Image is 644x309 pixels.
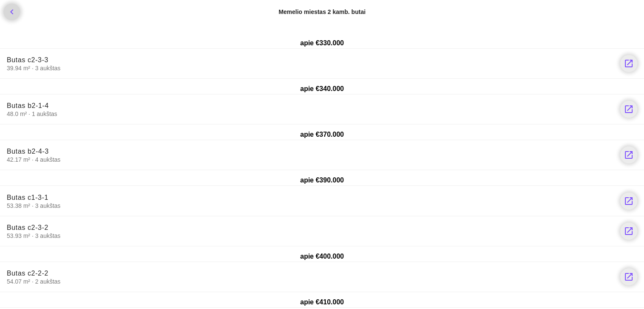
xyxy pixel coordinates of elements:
div: apie €390.000 [3,175,641,185]
a: launch [620,55,637,72]
a: launch [620,193,637,210]
span: 54.07 m² · 2 aukštas [7,278,614,285]
span: Butas c2-2-2 [7,270,48,277]
div: apie €400.000 [3,251,641,262]
i: launch [624,272,634,282]
span: Butas c2-3-3 [7,56,48,63]
div: apie €410.000 [3,297,641,307]
i: launch [624,58,634,69]
a: launch [620,223,637,240]
a: launch [620,101,637,118]
div: apie €340.000 [3,84,641,94]
i: launch [624,150,634,160]
span: Butas c1-3-1 [7,194,48,201]
a: launch [620,146,637,163]
span: 42.17 m² · 4 aukštas [7,156,614,163]
span: Butas b2-1-4 [7,102,49,109]
div: Memelio miestas 2 kamb. butai [279,8,365,16]
span: 53.38 m² · 3 aukštas [7,202,614,210]
span: 53.93 m² · 3 aukštas [7,232,614,240]
span: Butas b2-4-3 [7,148,49,155]
span: Butas c2-3-2 [7,224,48,231]
a: chevron_left [3,3,20,20]
i: launch [624,226,634,236]
div: apie €330.000 [3,38,641,48]
i: launch [624,196,634,206]
a: launch [620,268,637,285]
span: 48.0 m² · 1 aukštas [7,110,614,118]
div: apie €370.000 [3,130,641,140]
i: chevron_left [7,7,17,17]
span: 39.94 m² · 3 aukštas [7,64,614,72]
i: launch [624,104,634,114]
